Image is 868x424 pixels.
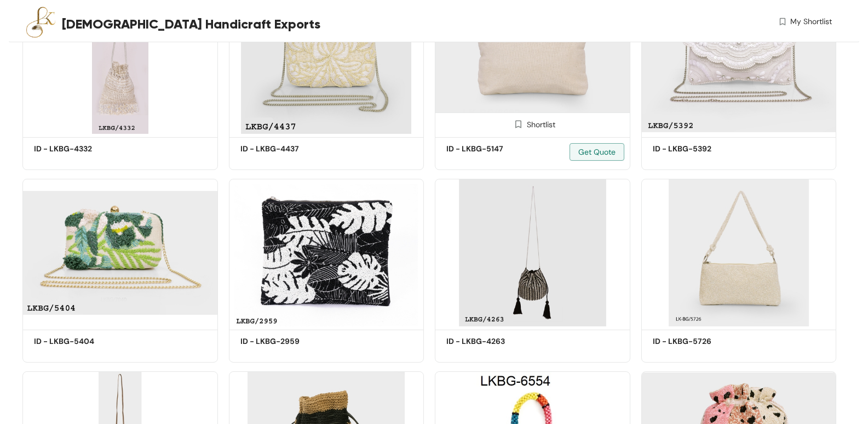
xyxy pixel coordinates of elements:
img: 14ca667a-6de3-4775-a231-7f65bdf362c9 [641,179,837,326]
img: 9dc6194d-662c-42eb-a062-9b937e56e413 [229,179,424,326]
img: Buyer Portal [22,4,58,40]
span: My Shortlist [790,16,832,27]
span: [DEMOGRAPHIC_DATA] Handicraft Exports [62,14,320,34]
h5: ID - LKBG-4263 [446,336,539,347]
img: 5094f1d7-185e-4286-a399-bb47cd91940a [435,179,630,326]
h5: ID - LKBG-4437 [240,143,334,155]
h5: ID - LKBG-4332 [34,143,127,155]
img: Shortlist [513,119,524,129]
button: Get Quote [570,143,624,161]
h5: ID - LKBG-2959 [240,336,334,347]
h5: ID - LKBG-5726 [653,336,746,347]
img: 8474bb42-d3a1-4710-a9f1-b0f06aefc3ef [22,179,218,326]
h5: ID - LKBG-5392 [653,143,746,155]
span: Get Quote [578,146,616,158]
div: Shortlist [509,118,555,129]
img: wishlist [778,16,787,27]
h5: ID - LKBG-5404 [34,336,127,347]
h5: ID - LKBG-5147 [446,143,539,155]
